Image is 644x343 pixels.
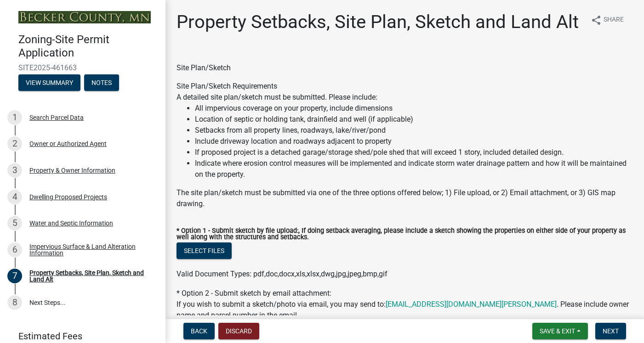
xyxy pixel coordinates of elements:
[177,187,633,209] div: The site plan/sketch must be submitted via one of the three options offered below; 1) File upload...
[177,62,633,73] div: Site Plan/Sketch
[177,11,579,33] h1: Property Setbacks, Site Plan, Sketch and Land Alt
[29,114,84,121] div: Search Parcel Data
[7,110,22,125] div: 1
[84,74,119,91] button: Notes
[7,269,22,283] div: 7
[195,147,633,158] li: If proposed project is a detached garage/storage shed/pole shed that will exceed 1 story, include...
[195,114,633,125] li: Location of septic or holding tank, drainfield and well (if applicable)
[583,11,631,29] button: shareShare
[18,74,80,91] button: View Summary
[18,33,158,60] h4: Zoning-Site Permit Application
[84,79,119,87] wm-modal-confirm: Notes
[29,141,107,147] div: Owner or Authorized Agent
[177,288,633,321] div: * Option 2 - Submit sketch by email attachment:
[29,194,107,200] div: Dwelling Proposed Projects
[591,15,602,26] i: share
[177,81,633,209] div: Site Plan/Sketch Requirements
[191,327,207,335] span: Back
[7,242,22,257] div: 6
[18,63,147,72] span: SITE2025-461663
[18,11,151,23] img: Becker County, Minnesota
[195,136,633,147] li: Include driveway location and roadways adjacent to property
[532,323,588,339] button: Save & Exit
[177,242,232,259] button: Select files
[604,15,624,26] span: Share
[386,300,557,309] a: [EMAIL_ADDRESS][DOMAIN_NAME][PERSON_NAME]
[177,300,629,320] span: If you wish to submit a sketch/photo via email, you may send to: . Please include owner name and ...
[195,125,633,136] li: Setbacks from all property lines, roadways, lake/river/pond
[29,167,115,174] div: Property & Owner Information
[603,327,619,335] span: Next
[7,190,22,204] div: 4
[18,79,80,87] wm-modal-confirm: Summary
[7,216,22,231] div: 5
[29,243,151,256] div: Impervious Surface & Land Alteration Information
[595,323,626,339] button: Next
[177,270,388,278] span: Valid Document Types: pdf,doc,docx,xls,xlsx,dwg,jpg,jpeg,bmp,gif
[29,220,113,226] div: Water and Septic Information
[177,92,633,180] div: A detailed site plan/sketch must be submitted. Please include:
[540,327,575,335] span: Save & Exit
[29,270,151,282] div: Property Setbacks, Site Plan, Sketch and Land Alt
[195,103,633,114] li: All impervious coverage on your property, include dimensions
[195,158,633,180] li: Indicate where erosion control measures will be implemented and indicate storm water drainage pat...
[7,295,22,310] div: 8
[218,323,259,339] button: Discard
[7,136,22,151] div: 2
[183,323,215,339] button: Back
[7,163,22,178] div: 3
[177,228,633,241] label: * Option 1 - Submit sketch by file upload:, If doing setback averaging, please include a sketch s...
